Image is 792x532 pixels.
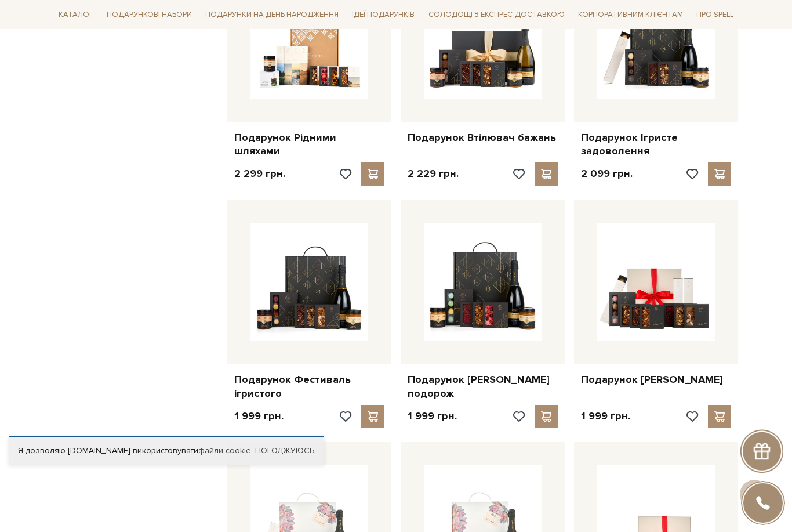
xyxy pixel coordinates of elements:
span: Каталог [54,6,98,24]
span: Про Spell [692,6,738,24]
a: Подарунок Ігристе задоволення [581,131,731,158]
span: Ідеї подарунків [347,6,419,24]
a: Погоджуюсь [255,446,314,456]
p: 2 299 грн. [234,167,285,180]
p: 2 229 грн. [408,167,459,180]
a: Подарунок [PERSON_NAME] подорож [408,373,558,400]
a: файли cookie [198,446,251,455]
a: Солодощі з експрес-доставкою [424,5,569,24]
a: Подарунок Фестиваль ігристого [234,373,384,400]
p: 1 999 грн. [408,410,457,423]
p: 1 999 грн. [234,410,284,423]
a: Подарунок Втілювач бажань [408,131,558,144]
div: Я дозволяю [DOMAIN_NAME] використовувати [9,446,324,456]
span: Подарунки на День народження [201,6,343,24]
span: Подарункові набори [102,6,197,24]
a: Корпоративним клієнтам [573,5,688,24]
p: 2 099 грн. [581,167,633,180]
a: Подарунок Рідними шляхами [234,131,384,158]
a: Подарунок [PERSON_NAME] [581,373,731,386]
p: 1 999 грн. [581,410,630,423]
